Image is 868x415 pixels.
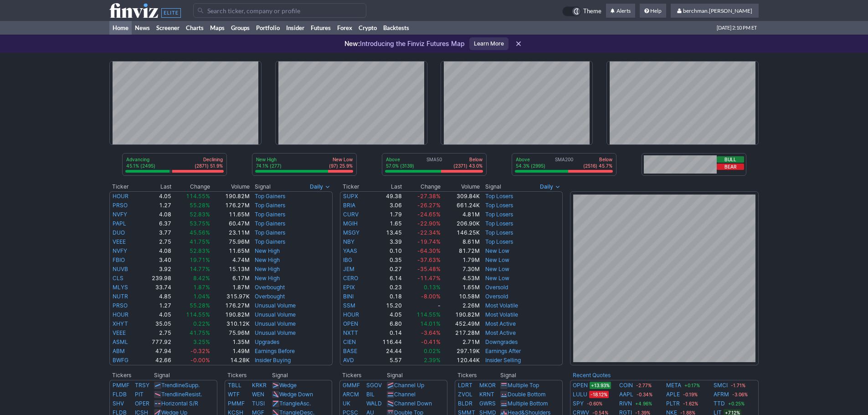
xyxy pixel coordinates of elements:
a: Earnings Before [255,348,295,354]
a: Overbought [255,293,285,300]
td: 4.08 [140,210,172,219]
a: COIN [619,381,633,390]
a: Most Volatile [485,302,518,309]
a: BLDR [458,400,473,407]
td: 6.80 [370,319,402,328]
td: 3.40 [140,256,172,265]
span: 52.83% [190,211,210,218]
span: 55.28% [190,302,210,309]
a: SPY [573,399,584,408]
span: Signal [485,183,501,190]
span: -11.47% [417,275,441,282]
td: 10.58M [441,292,480,301]
span: 45.56% [190,229,210,236]
a: WALD [366,400,382,407]
a: CERO [343,275,358,282]
a: Horizontal S/R [161,400,198,407]
td: 176.27M [211,201,250,210]
b: Recent Quotes [573,372,611,379]
span: 114.55% [416,311,441,318]
input: Search [193,3,366,18]
a: Downgrades [485,338,518,345]
a: Unusual Volume [255,329,296,336]
td: 4.05 [140,310,172,319]
td: 4.08 [140,246,172,256]
a: PMMF [113,382,129,389]
p: New High [256,156,282,163]
th: Ticker [109,182,140,191]
a: GMMF [343,382,360,389]
div: SMA50 [385,156,483,170]
a: NBY [343,238,354,245]
a: Help [640,4,666,18]
td: 4.53M [441,274,480,283]
p: 57.0% (3139) [386,163,414,169]
span: -26.27% [417,202,441,209]
th: Volume [441,182,480,191]
td: 6.37 [140,219,172,228]
span: -22.90% [417,220,441,227]
a: Top Gainers [255,229,285,236]
a: UK [343,400,350,407]
a: DUO [113,229,125,236]
a: Oversold [485,293,508,300]
a: WTF [228,391,240,398]
td: 8.61M [441,237,480,246]
p: (97) 25.9% [329,163,353,169]
button: Signals interval [308,182,333,191]
a: SHV [113,400,124,407]
a: FBIO [113,256,125,263]
a: Backtests [380,21,412,35]
a: Wedge Down [279,391,313,398]
td: 1.79M [441,256,480,265]
a: BRIA [343,202,355,209]
a: MKOR [479,382,496,389]
a: LULU [573,390,587,399]
span: Trendline [161,382,185,389]
a: New Low [485,247,509,254]
a: CURV [343,211,359,218]
td: 1.65 [370,219,402,228]
td: 75.96M [211,328,250,338]
td: 239.98 [140,274,172,283]
td: 81.72M [441,246,480,256]
a: JEM [343,266,354,272]
td: 661.24K [441,201,480,210]
p: Introducing the Finviz Futures Map [344,39,465,48]
a: AFRM [714,390,729,399]
a: OPEN [343,320,358,327]
a: OPEN [573,381,588,390]
a: Unusual Volume [255,302,296,309]
td: 7.30M [441,265,480,274]
a: PMMF [228,400,245,407]
a: Most Active [485,320,516,327]
th: Ticker [340,182,371,191]
a: ARCM [343,391,359,398]
a: MLYS [113,284,128,291]
td: 2.26M [441,301,480,310]
th: Change [172,182,211,191]
span: 14.01% [420,320,441,327]
span: 41.75% [190,329,210,336]
td: 11.65M [211,246,250,256]
span: 14.77% [190,266,210,272]
span: New: [344,40,360,47]
button: Bull [717,156,744,163]
a: BIL [366,391,375,398]
a: LDRT [458,382,473,389]
td: 4.81M [441,210,480,219]
td: 190.82M [211,310,250,319]
span: Trendline [161,391,185,398]
td: 206.90K [441,219,480,228]
a: New High [255,247,280,254]
a: SGOV [366,382,382,389]
td: 4.05 [140,191,172,201]
a: Groups [228,21,253,35]
button: Signals interval [538,182,563,191]
td: 146.25K [441,228,480,237]
a: Top Losers [485,202,513,209]
a: NXTT [343,329,358,336]
a: New Low [485,275,509,282]
td: 6.17M [211,274,250,283]
a: PRSO [113,302,128,309]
